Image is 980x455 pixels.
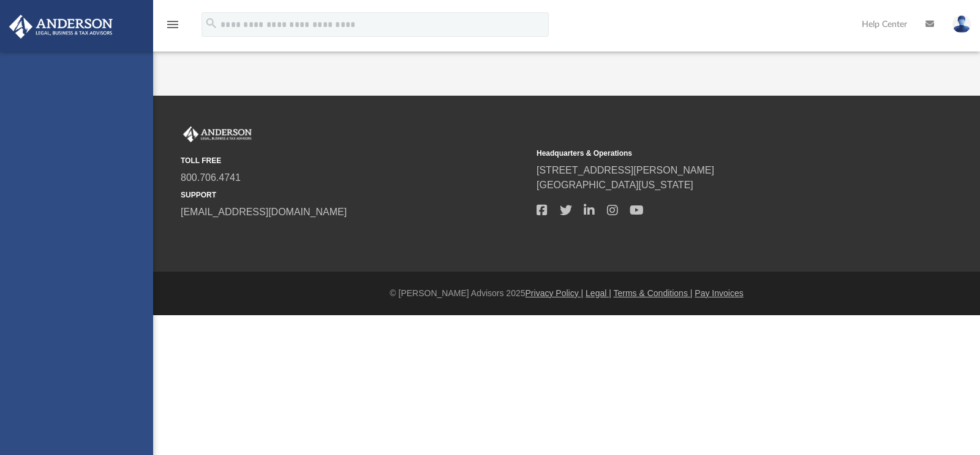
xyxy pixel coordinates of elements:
img: Anderson Advisors Platinum Portal [6,15,116,39]
a: [GEOGRAPHIC_DATA][US_STATE] [537,180,693,190]
small: TOLL FREE [181,155,528,166]
img: Anderson Advisors Platinum Portal [181,126,254,142]
a: menu [165,23,180,32]
a: Pay Invoices [695,288,743,298]
a: 800.706.4741 [181,172,241,183]
div: © [PERSON_NAME] Advisors 2025 [153,287,980,300]
i: menu [165,17,180,32]
a: Terms & Conditions | [614,288,693,298]
a: Legal | [586,288,611,298]
img: User Pic [952,15,971,33]
a: [STREET_ADDRESS][PERSON_NAME] [537,165,714,175]
small: Headquarters & Operations [537,148,884,159]
i: search [205,17,218,30]
a: [EMAIL_ADDRESS][DOMAIN_NAME] [181,207,347,217]
small: SUPPORT [181,189,528,201]
a: Privacy Policy | [526,288,584,298]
